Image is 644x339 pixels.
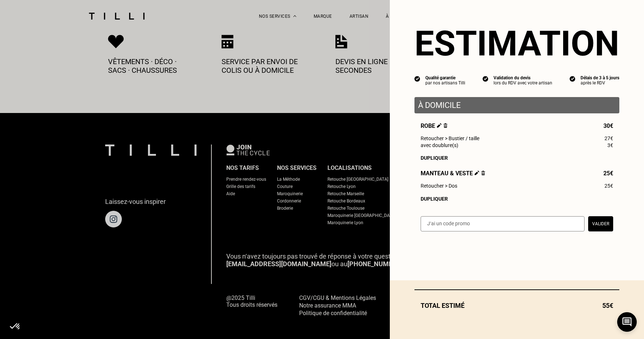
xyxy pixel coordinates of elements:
[421,122,447,129] span: Robe
[570,75,575,82] img: icon list info
[604,135,613,141] span: 27€
[421,170,485,177] span: Manteau & veste
[421,216,585,231] input: J‘ai un code promo
[581,80,619,85] div: après le RDV
[607,142,613,148] span: 3€
[425,80,465,85] div: par nos artisans Tilli
[418,101,616,110] p: À domicile
[604,183,613,189] span: 25€
[414,23,619,64] section: Estimation
[414,75,420,82] img: icon list info
[421,196,613,202] div: Dupliquer
[421,155,613,161] div: Dupliquer
[421,142,458,148] span: avec doublure(s)
[414,302,619,309] div: Total estimé
[481,171,485,175] img: Supprimer
[494,75,552,80] div: Validation du devis
[588,216,613,231] button: Valider
[421,135,479,141] span: Retoucher > Bustier / taille
[425,75,465,80] div: Qualité garantie
[603,170,613,177] span: 25€
[602,302,613,309] span: 55€
[421,183,457,189] span: Retoucher > Dos
[581,75,619,80] div: Délais de 3 à 5 jours
[475,171,479,175] img: Éditer
[603,122,613,129] span: 30€
[494,80,552,85] div: lors du RDV avec votre artisan
[443,123,447,128] img: Supprimer
[437,123,442,128] img: Éditer
[483,75,488,82] img: icon list info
